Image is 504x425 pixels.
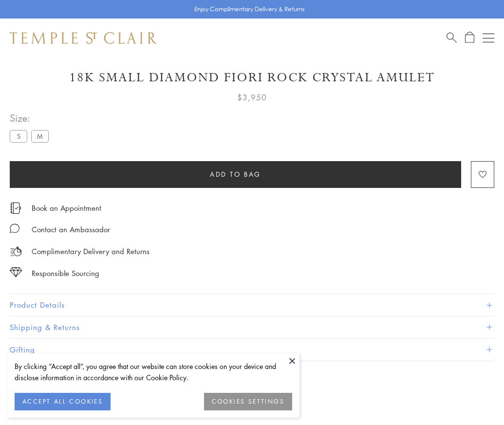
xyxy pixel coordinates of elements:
[10,294,494,316] button: Product Details
[210,169,261,180] span: Add to bag
[10,245,22,258] img: icon_delivery.svg
[237,91,267,104] span: $3,950
[32,267,99,279] div: Responsible Sourcing
[10,339,494,361] button: Gifting
[10,69,494,86] h1: 18K Small Diamond Fiori Rock Crystal Amulet
[15,393,111,410] button: ACCEPT ALL COOKIES
[204,393,292,410] button: COOKIES SETTINGS
[10,203,21,214] img: icon_appointment.svg
[447,32,457,44] a: Search
[10,130,27,142] label: S
[32,245,149,258] p: Complimentary Delivery and Returns
[483,32,494,44] button: Open navigation
[31,130,49,142] label: M
[10,32,157,44] img: Temple St. Clair
[465,32,474,44] a: Open Shopping Bag
[10,316,494,338] button: Shipping & Returns
[32,203,101,213] a: Book an Appointment
[10,267,22,277] img: icon_sourcing.svg
[32,223,110,236] div: Contact an Ambassador
[10,223,19,233] img: MessageIcon-01_2.svg
[10,161,461,188] button: Add to bag
[10,110,53,126] span: Size:
[15,361,292,383] div: By clicking “Accept all”, you agree that our website can store cookies on your device and disclos...
[194,4,305,14] p: Enjoy Complimentary Delivery & Returns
